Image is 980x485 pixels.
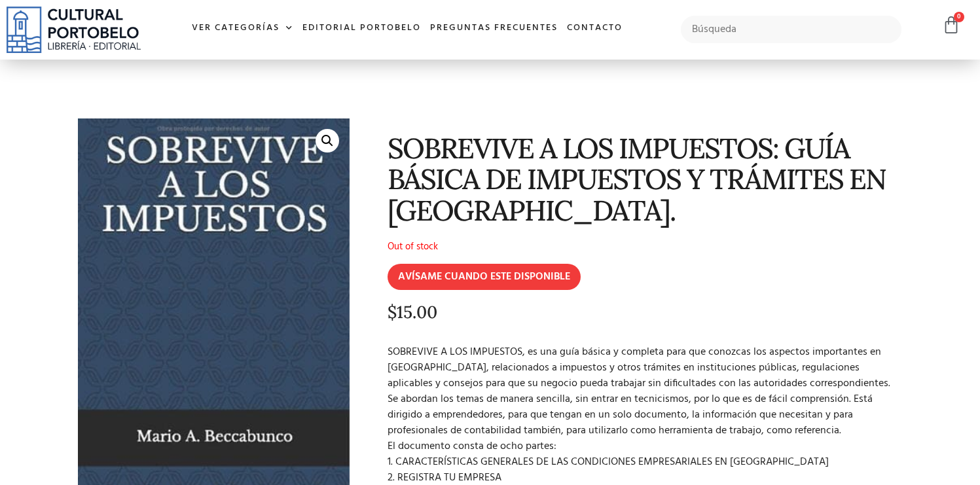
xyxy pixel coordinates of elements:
p: Out of stock [388,239,899,255]
a: Editorial Portobelo [298,14,426,43]
input: Búsqueda [681,16,901,43]
h1: SOBREVIVE A LOS IMPUESTOS: GUÍA BÁSICA DE IMPUESTOS Y TRÁMITES EN [GEOGRAPHIC_DATA]. [388,133,899,226]
a: Ver Categorías [187,14,298,43]
bdi: 15.00 [388,301,437,323]
span: 0 [954,12,964,22]
input: AVÍSAME CUANDO ESTE DISPONIBLE [388,264,581,290]
a: 0 [942,16,960,35]
a: Contacto [562,14,627,43]
span: $ [388,301,397,323]
a: 🔍 [316,129,339,153]
a: Preguntas frecuentes [426,14,562,43]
